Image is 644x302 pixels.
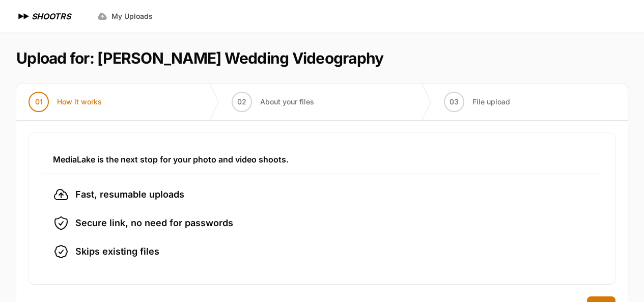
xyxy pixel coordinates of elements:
[432,84,522,120] button: 03 File upload
[260,97,314,107] span: About your files
[91,7,159,25] a: My Uploads
[16,84,114,120] button: 01 How it works
[75,187,184,202] span: Fast, resumable uploads
[75,244,159,259] span: Skips existing files
[35,97,43,107] span: 01
[16,49,383,67] h1: Upload for: [PERSON_NAME] Wedding Videography
[75,216,233,230] span: Secure link, no need for passwords
[53,153,591,166] h3: MediaLake is the next stop for your photo and video shoots.
[32,10,71,22] h1: SHOOTRS
[472,97,510,107] span: File upload
[450,97,459,107] span: 03
[57,97,102,107] span: How it works
[219,84,326,120] button: 02 About your files
[16,10,71,22] a: SHOOTRS SHOOTRS
[111,11,153,21] span: My Uploads
[16,10,32,22] img: SHOOTRS
[237,97,246,107] span: 02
